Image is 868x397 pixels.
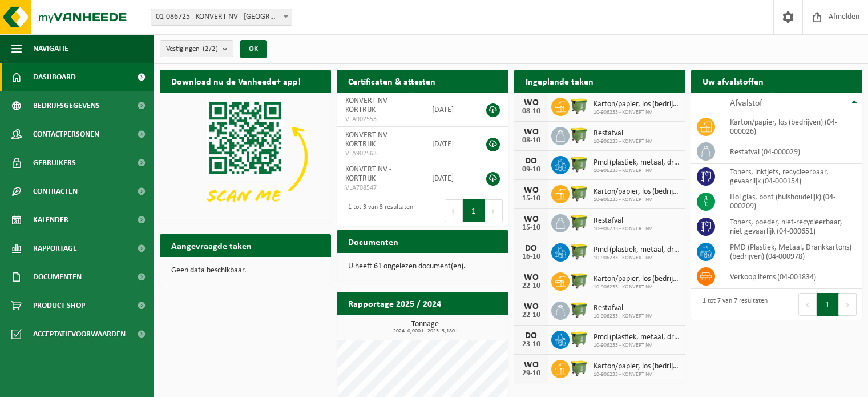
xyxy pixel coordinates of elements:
td: [DATE] [423,93,474,127]
h2: Uw afvalstoffen [691,70,775,92]
div: 29-10 [520,370,543,378]
img: WB-1100-HPE-GN-50 [570,212,589,232]
span: Navigatie [33,34,68,63]
td: karton/papier, los (bedrijven) (04-000026) [721,114,862,139]
button: OK [240,40,267,58]
span: Restafval [594,304,652,313]
img: WB-1100-HPE-GN-50 [570,183,589,203]
span: Pmd (plastiek, metaal, drankkartons) (bedrijven) [594,333,680,342]
button: Previous [798,293,817,316]
td: [DATE] [423,127,474,161]
div: WO [520,360,543,370]
img: WB-1100-HPE-GN-50 [570,329,589,348]
span: Bedrijfsgegevens [33,91,100,120]
button: Next [485,199,503,222]
span: Afvalstof [730,99,762,108]
span: 01-086725 - KONVERT NV - KORTRIJK [151,9,292,25]
div: DO [520,157,543,166]
div: 08-10 [520,137,543,145]
span: Dashboard [33,63,76,91]
span: 10-906233 - KONVERT NV [594,109,680,116]
span: Karton/papier, los (bedrijven) [594,275,680,284]
div: 23-10 [520,340,543,348]
div: 15-10 [520,224,543,232]
p: Geen data beschikbaar. [171,267,320,275]
h2: Documenten [337,230,410,252]
div: 22-10 [520,311,543,319]
div: 08-10 [520,107,543,115]
span: VLA902553 [345,115,414,124]
td: toners, inktjets, recycleerbaar, gevaarlijk (04-000154) [721,164,862,189]
span: Acceptatievoorwaarden [33,320,126,348]
span: 10-906233 - KONVERT NV [594,226,652,232]
span: 10-906233 - KONVERT NV [594,197,680,203]
span: Rapportage [33,234,77,263]
span: Documenten [33,263,82,291]
a: Bekijk rapportage [423,314,507,337]
div: 22-10 [520,282,543,290]
div: WO [520,302,543,311]
span: Kalender [33,206,68,234]
td: toners, poeder, niet-recycleerbaar, niet gevaarlijk (04-000651) [721,214,862,239]
span: 10-906233 - KONVERT NV [594,255,680,262]
td: PMD (Plastiek, Metaal, Drankkartons) (bedrijven) (04-000978) [721,239,862,264]
div: 1 tot 7 van 7 resultaten [697,292,768,317]
span: Pmd (plastiek, metaal, drankkartons) (bedrijven) [594,246,680,255]
div: WO [520,127,543,137]
td: hol glas, bont (huishoudelijk) (04-000209) [721,189,862,214]
img: WB-1100-HPE-GN-50 [570,154,589,174]
button: 1 [463,199,485,222]
span: 2024: 0,000 t - 2025: 3,180 t [342,328,508,334]
button: Next [839,293,857,316]
span: Gebruikers [33,149,76,177]
span: KONVERT NV - KORTRIJK [345,165,391,183]
span: 10-906233 - KONVERT NV [594,284,680,291]
div: WO [520,215,543,224]
span: Restafval [594,129,652,138]
span: 10-906233 - KONVERT NV [594,167,680,174]
div: WO [520,98,543,107]
span: 10-906233 - KONVERT NV [594,313,652,320]
span: Karton/papier, los (bedrijven) [594,362,680,371]
span: KONVERT NV - KORTRIJK [345,131,391,149]
p: U heeft 61 ongelezen document(en). [348,263,496,271]
div: 16-10 [520,253,543,261]
h2: Download nu de Vanheede+ app! [160,70,312,92]
div: 15-10 [520,195,543,203]
td: [DATE] [423,161,474,195]
span: 10-906233 - KONVERT NV [594,138,652,145]
img: Download de VHEPlus App [160,93,331,221]
div: DO [520,331,543,340]
span: VLA902563 [345,149,414,158]
img: WB-1100-HPE-GN-50 [570,242,589,261]
count: (2/2) [203,45,218,53]
div: 1 tot 3 van 3 resultaten [342,198,413,223]
h2: Aangevraagde taken [160,234,263,256]
h2: Rapportage 2025 / 2024 [337,292,453,314]
span: Vestigingen [166,41,218,58]
div: 09-10 [520,166,543,174]
h2: Certificaten & attesten [337,70,447,92]
span: Karton/papier, los (bedrijven) [594,187,680,197]
span: 10-906233 - KONVERT NV [594,371,680,378]
span: KONVERT NV - KORTRIJK [345,97,391,114]
img: WB-1100-HPE-GN-50 [570,358,589,378]
h2: Ingeplande taken [514,70,605,92]
div: WO [520,186,543,195]
div: WO [520,273,543,282]
span: Product Shop [33,291,85,320]
span: Karton/papier, los (bedrijven) [594,100,680,109]
span: VLA708547 [345,183,414,193]
td: verkoop items (04-001834) [721,264,862,289]
button: 1 [817,293,839,316]
span: Pmd (plastiek, metaal, drankkartons) (bedrijven) [594,158,680,167]
h3: Tonnage [342,320,508,334]
span: Restafval [594,216,652,226]
span: Contracten [33,177,78,206]
span: Contactpersonen [33,120,99,149]
img: WB-1100-HPE-GN-50 [570,96,589,115]
span: 10-906233 - KONVERT NV [594,342,680,349]
span: 01-086725 - KONVERT NV - KORTRIJK [151,9,292,26]
img: WB-1100-HPE-GN-50 [570,271,589,290]
button: Previous [445,199,463,222]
